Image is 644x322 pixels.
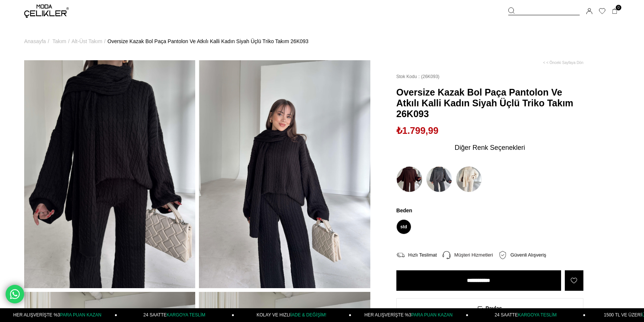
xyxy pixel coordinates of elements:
[52,22,66,60] a: Takım
[24,22,51,60] li: >
[511,252,552,258] div: Güvenli Alışveriş
[117,308,234,322] a: 24 SAATTEKARGOYA TESLİM
[543,60,583,65] a: < < Önceki Sayfaya Dön
[396,207,583,214] span: Beden
[518,312,557,318] span: KARGOYA TESLİM
[499,251,507,259] img: security.png
[454,252,499,258] div: Müşteri Hizmetleri
[71,22,102,60] a: Alt-Üst Takım
[616,5,621,10] span: 0
[442,251,451,259] img: call-center.png
[612,9,618,14] a: 0
[426,166,452,192] img: Oversize Kazak Bol Paça Pantolon Ve Atkılı Kalli Kadın Gri Üçlü Triko Takım 26K093
[396,251,405,259] img: shipping.png
[351,308,468,322] a: HER ALIŞVERİŞTE %3PARA PUAN KAZAN
[199,60,370,288] img: Kalli tirko takım 26K093
[107,22,309,60] a: Oversize Kazak Bol Paça Pantolon Ve Atkılı Kalli Kadın Siyah Üçlü Triko Takım 26K093
[24,60,195,288] img: Kalli tirko takım 26K093
[455,142,525,154] span: Diğer Renk Seçenekleri
[396,125,438,136] span: ₺1.799,99
[60,312,102,318] span: PARA PUAN KAZAN
[396,219,411,234] span: std
[167,312,205,318] span: KARGOYA TESLİM
[396,74,439,80] span: (26K093)
[396,166,422,192] img: Oversize Kazak Bol Paça Pantolon Ve Atkılı Kalli Kadın Kahve Üçlü Triko Takım 26K093
[24,22,46,60] a: Anasayfa
[468,308,586,322] a: 24 SAATTEKARGOYA TESLİM
[396,74,421,80] span: Stok Kodu
[396,87,583,119] span: Oversize Kazak Bol Paça Pantolon Ve Atkılı Kalli Kadın Siyah Üçlü Triko Takım 26K093
[234,308,351,322] a: KOLAY VE HIZLIİADE & DEĞİŞİM!
[411,312,453,318] span: PARA PUAN KAZAN
[456,166,482,192] img: Oversize Kazak Bol Paça Pantolon Ve Atkılı Kalli Kadın Taş Üçlü Triko Takım 26K093
[397,299,583,318] span: Paylaş
[71,22,107,60] li: >
[565,270,583,291] a: Favorilere Ekle
[290,312,326,318] span: İADE & DEĞİŞİM!
[24,4,69,18] img: logo
[408,252,442,258] div: Hızlı Teslimat
[52,22,71,60] li: >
